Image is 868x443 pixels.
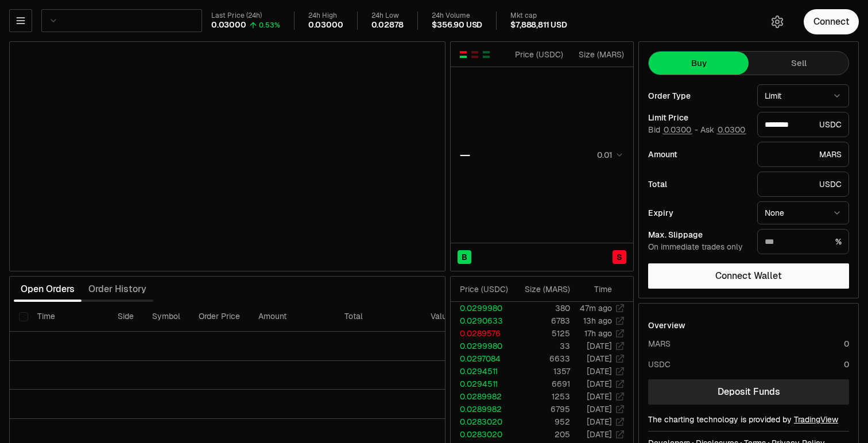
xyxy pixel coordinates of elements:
div: USDC [757,112,849,137]
span: Ask [700,125,746,135]
button: Show Buy and Sell Orders [459,50,468,59]
div: Price ( USDC ) [460,283,511,295]
div: Total [648,180,748,188]
div: 0.03000 [211,20,246,30]
button: Select all [19,312,28,321]
td: 5125 [512,327,571,340]
div: Size ( MARS ) [573,49,624,60]
div: Expiry [648,209,748,217]
div: 0.53% [259,21,280,30]
time: [DATE] [587,391,612,402]
div: USDC [648,359,671,370]
td: 33 [512,340,571,352]
div: 0 [844,338,849,349]
time: 47m ago [580,303,612,313]
div: MARS [757,142,849,167]
th: Amount [249,302,335,332]
time: [DATE] [587,366,612,376]
div: Max. Slippage [648,231,748,239]
td: 0.0289576 [451,327,512,340]
button: Limit [757,84,849,107]
td: 0.0289982 [451,403,512,415]
button: Order History [82,278,153,301]
th: Order Price [189,302,249,332]
time: 13h ago [583,316,612,326]
div: 24h Low [371,11,404,20]
th: Total [335,302,421,332]
button: 0.0300 [716,125,746,134]
td: 0.0290633 [451,314,512,327]
button: Buy [649,52,749,75]
button: Show Sell Orders Only [470,50,479,59]
td: 0.0294511 [451,378,512,390]
a: TradingView [794,414,838,425]
div: Price ( USDC ) [512,49,563,60]
td: 0.0299980 [451,302,512,314]
button: None [757,201,849,224]
div: 0 [844,359,849,370]
td: 380 [512,302,571,314]
div: Time [580,283,612,295]
div: — [460,147,470,163]
div: MARS [648,338,671,349]
td: 6783 [512,314,571,327]
th: Value [421,302,460,332]
span: Bid - [648,125,698,135]
div: On immediate trades only [648,242,748,252]
td: 0.0294511 [451,365,512,378]
div: Overview [648,320,685,331]
button: 0.0300 [662,125,692,134]
th: Side [108,302,143,332]
td: 0.0299980 [451,340,512,352]
div: $7,888,811 USD [510,20,567,30]
div: Last Price (24h) [211,11,280,20]
td: 205 [512,428,571,441]
time: [DATE] [587,353,612,364]
td: 0.0283020 [451,428,512,441]
button: Open Orders [14,278,82,301]
button: Connect [804,9,859,34]
div: 0.03000 [308,20,343,30]
th: Time [28,302,108,332]
div: Order Type [648,92,748,100]
div: Size ( MARS ) [521,283,570,295]
div: Amount [648,150,748,158]
td: 6633 [512,352,571,365]
time: [DATE] [587,404,612,414]
button: Show Buy Orders Only [482,50,491,59]
iframe: Financial Chart [10,42,445,271]
time: [DATE] [587,417,612,427]
div: Mkt cap [510,11,567,20]
div: % [757,229,849,254]
button: 0.01 [594,148,624,162]
td: 6795 [512,403,571,415]
time: [DATE] [587,341,612,351]
div: 24h High [308,11,343,20]
td: 1253 [512,390,571,403]
div: 24h Volume [432,11,482,20]
td: 952 [512,415,571,428]
div: USDC [757,172,849,197]
a: Deposit Funds [648,379,849,405]
td: 6691 [512,378,571,390]
td: 0.0289982 [451,390,512,403]
div: 0.02878 [371,20,404,30]
div: Limit Price [648,114,748,122]
td: 1357 [512,365,571,378]
td: 0.0283020 [451,415,512,428]
button: Sell [749,52,848,75]
time: [DATE] [587,379,612,389]
time: 17h ago [584,328,612,339]
div: $356.90 USD [432,20,482,30]
span: S [617,251,622,263]
span: B [462,251,467,263]
td: 0.0297084 [451,352,512,365]
time: [DATE] [587,429,612,440]
button: Connect Wallet [648,263,849,289]
div: The charting technology is provided by [648,414,849,425]
th: Symbol [143,302,189,332]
